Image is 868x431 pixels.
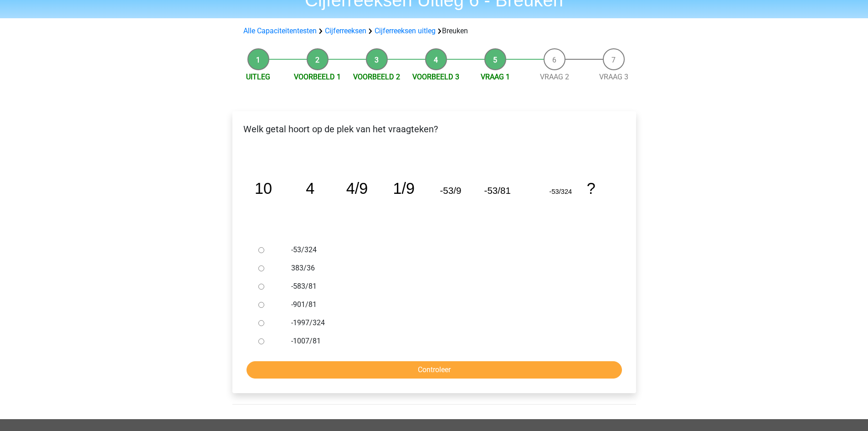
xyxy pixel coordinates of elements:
[291,281,606,292] label: -583/81
[325,26,366,35] a: Cijferreeksen
[549,188,572,195] tspan: -53/324
[481,73,510,81] a: Vraag 1
[254,180,272,197] tspan: 10
[586,180,595,197] tspan: ?
[599,73,628,81] a: Vraag 3
[240,26,629,36] div: Breuken
[291,263,606,274] label: 383/36
[306,180,314,197] tspan: 4
[240,122,629,136] p: Welk getal hoort op de plek van het vraagteken?
[294,73,341,81] a: Voorbeeld 1
[540,73,569,81] a: Vraag 2
[291,244,606,255] label: -53/324
[291,336,606,347] label: -1007/81
[247,361,622,379] input: Controleer
[440,185,461,196] tspan: -53/9
[484,185,510,196] tspan: -53/81
[393,180,415,197] tspan: 1/9
[412,73,459,81] a: Voorbeeld 3
[291,299,606,310] label: -901/81
[246,73,270,81] a: Uitleg
[243,26,317,35] a: Alle Capaciteitentesten
[353,73,400,81] a: Voorbeeld 2
[346,180,368,197] tspan: 4/9
[375,26,436,35] a: Cijferreeksen uitleg
[291,317,606,328] label: -1997/324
